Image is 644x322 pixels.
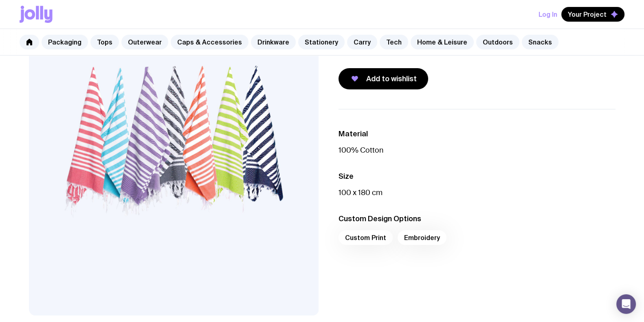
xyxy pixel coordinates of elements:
p: 100% Cotton [338,145,615,155]
a: Outdoors [476,35,519,49]
span: Add to wishlist [366,74,417,84]
a: Snacks [522,35,558,49]
a: Drinkware [251,35,296,49]
button: Add to wishlist [338,68,428,89]
span: Your Project [568,10,607,18]
a: Outerwear [121,35,168,49]
a: Caps & Accessories [171,35,248,49]
a: Tops [90,35,119,49]
a: Tech [380,35,408,49]
h3: Material [338,129,615,139]
a: Carry [347,35,377,49]
div: Open Intercom Messenger [616,294,636,314]
h3: Size [338,171,615,181]
button: Your Project [561,7,624,22]
p: 100 x 180 cm [338,188,615,198]
a: Packaging [42,35,88,49]
h3: Custom Design Options [338,214,615,224]
a: Home & Leisure [411,35,474,49]
button: Log In [538,7,557,22]
a: Stationery [298,35,345,49]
